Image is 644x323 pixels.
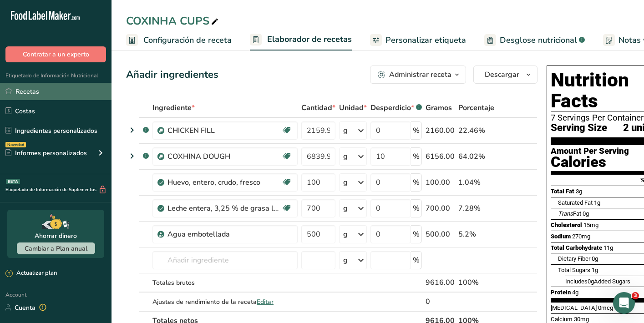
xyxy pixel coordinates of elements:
div: Añadir ingredientes [126,67,218,82]
span: Ingrediente [152,102,195,113]
span: 270mg [572,233,590,240]
span: Porcentaje [458,102,494,113]
button: Administrar receta [370,66,466,84]
div: 0 [426,296,455,307]
span: 1g [594,199,600,206]
span: Elaborador de recetas [267,33,352,45]
div: Novedad [5,142,26,147]
span: 3 [632,292,639,299]
div: 22.46% [458,125,494,136]
span: 0g [583,210,589,217]
span: Descargar [485,69,519,80]
div: Huevo, entero, crudo, fresco [167,177,281,188]
div: 7.28% [458,203,494,214]
div: COXHINA DOUGH [167,151,281,162]
button: Contratar a un experto [5,46,106,62]
span: Calcium [551,316,573,323]
div: 100% [458,277,494,288]
div: 100.00 [426,177,455,188]
div: g [343,255,348,266]
span: Configuración de receta [143,34,232,46]
div: BETA [6,179,20,184]
span: Total Sugars [558,267,590,273]
div: Administrar receta [389,69,451,80]
span: Sodium [551,233,571,240]
input: Añadir ingrediente [152,251,298,269]
div: g [343,229,348,240]
div: g [343,177,348,188]
span: Cantidad [301,102,335,113]
iframe: Intercom live chat [613,292,635,314]
div: Totales brutos [152,278,298,288]
span: 30mg [574,316,589,323]
span: 11g [603,244,613,251]
div: 2160.00 [426,125,455,136]
span: Dietary Fiber [558,255,590,262]
span: Includes Added Sugars [565,278,630,285]
div: 9616.00 [426,277,455,288]
span: Personalizar etiqueta [385,34,466,46]
span: Fat [558,210,581,217]
div: 500.00 [426,229,455,240]
span: Total Fat [551,188,574,195]
button: Descargar [473,66,538,84]
i: Trans [558,210,573,217]
div: Calories [551,156,629,169]
div: Desperdicio [370,102,422,113]
span: 4g [572,289,578,296]
a: Desglose nutricional [484,30,585,50]
span: 0g [592,255,598,262]
span: Gramos [426,102,452,113]
div: Agua embotellada [167,229,281,240]
div: CHICKEN FILL [167,125,281,136]
button: Cambiar a Plan anual [17,242,95,254]
span: Total Carbohydrate [551,244,602,251]
a: Configuración de receta [126,30,232,50]
span: 0mcg [598,304,613,311]
img: Sub Recipe [157,153,164,160]
span: Cholesterol [551,222,582,228]
div: Actualizar plan [5,269,57,278]
div: Ajustes de rendimiento de la receta [152,297,298,307]
div: Amount Per Serving [551,147,629,156]
span: [MEDICAL_DATA] [551,304,597,311]
div: Ahorrar dinero [35,231,77,241]
div: g [343,203,348,214]
span: Unidad [339,102,367,113]
img: Sub Recipe [157,127,164,134]
span: 15mg [583,222,598,228]
a: Personalizar etiqueta [370,30,466,50]
div: 6156.00 [426,151,455,162]
span: Saturated Fat [558,199,593,206]
span: Protein [551,289,571,296]
div: COXINHA CUPS [126,13,220,29]
span: Editar [257,298,274,306]
span: 1g [592,267,598,273]
span: Serving Size [551,122,607,134]
div: g [343,125,348,136]
span: Cambiar a Plan anual [25,244,87,253]
a: Elaborador de recetas [250,29,352,51]
div: Informes personalizados [5,148,87,158]
span: 3g [576,188,582,195]
div: g [343,151,348,162]
span: Desglose nutricional [500,34,577,46]
div: 1.04% [458,177,494,188]
span: 0g [588,278,594,285]
div: 700.00 [426,203,455,214]
div: Leche entera, 3,25 % de grasa láctea, sin vitamina A ni vitamina D añadidas [167,203,281,214]
div: 5.2% [458,229,494,240]
div: 64.02% [458,151,494,162]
